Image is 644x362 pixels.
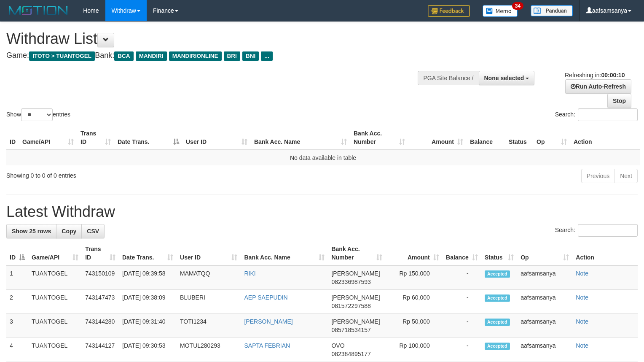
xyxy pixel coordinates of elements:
td: 4 [6,338,28,362]
th: Game/API: activate to sort column ascending [28,241,82,265]
img: panduan.png [531,5,573,16]
th: ID [6,126,19,150]
th: Status: activate to sort column ascending [481,241,517,265]
td: 743144280 [82,314,119,338]
td: MOTUL280293 [177,338,241,362]
span: BNI [242,51,259,61]
span: Copy 082336987593 to clipboard [331,278,370,285]
td: 2 [6,290,28,314]
td: [DATE] 09:30:53 [119,338,177,362]
span: ... [261,51,272,61]
button: None selected [479,71,535,85]
span: MANDIRI [136,51,167,61]
td: TUANTOGEL [28,290,82,314]
a: Note [576,294,588,301]
a: SAPTA FEBRIAN [244,342,290,349]
a: Previous [581,169,615,183]
th: Action [572,241,638,265]
input: Search: [578,224,638,237]
a: CSV [81,224,105,238]
label: Search: [555,108,638,121]
span: [PERSON_NAME] [331,270,380,277]
h1: Withdraw List [6,30,421,47]
td: - [443,338,481,362]
td: 743147473 [82,290,119,314]
a: Stop [607,94,631,108]
a: Note [576,318,588,325]
th: ID: activate to sort column descending [6,241,28,265]
td: [DATE] 09:39:58 [119,265,177,290]
td: Rp 60,000 [386,290,443,314]
span: Accepted [485,319,510,326]
th: Balance: activate to sort column ascending [443,241,481,265]
th: Balance [467,126,505,150]
th: Bank Acc. Number: activate to sort column ascending [350,126,408,150]
a: Run Auto-Refresh [565,79,631,94]
td: [DATE] 09:38:09 [119,290,177,314]
th: Date Trans.: activate to sort column ascending [119,241,177,265]
label: Search: [555,224,638,237]
td: 3 [6,314,28,338]
td: aafsamsanya [517,338,572,362]
img: MOTION_logo.png [6,4,70,17]
td: TUANTOGEL [28,265,82,290]
th: Status [505,126,533,150]
th: Game/API: activate to sort column ascending [19,126,77,150]
td: BLUBERI [177,290,241,314]
span: BCA [114,51,133,61]
a: RIKI [244,270,255,277]
img: Feedback.jpg [428,5,470,17]
span: Refreshing in: [565,72,625,78]
img: Button%20Memo.svg [483,5,518,17]
td: TOTI1234 [177,314,241,338]
th: Op: activate to sort column ascending [517,241,572,265]
td: aafsamsanya [517,265,572,290]
div: PGA Site Balance / [418,71,478,85]
span: Accepted [485,343,510,350]
a: Note [576,270,588,277]
td: Rp 100,000 [386,338,443,362]
label: Show entries [6,108,70,121]
th: Bank Acc. Name: activate to sort column ascending [241,241,328,265]
th: User ID: activate to sort column ascending [182,126,251,150]
span: Accepted [485,270,510,278]
td: No data available in table [6,150,640,165]
td: aafsamsanya [517,290,572,314]
div: Showing 0 to 0 of 0 entries [6,168,262,180]
span: OVO [331,342,344,349]
th: Amount: activate to sort column ascending [386,241,443,265]
a: [PERSON_NAME] [244,318,292,325]
td: - [443,314,481,338]
span: 34 [512,2,523,10]
input: Search: [578,108,638,121]
td: - [443,290,481,314]
a: Next [614,169,638,183]
select: Showentries [21,108,53,121]
td: - [443,265,481,290]
span: BRI [224,51,240,61]
td: 1 [6,265,28,290]
td: aafsamsanya [517,314,572,338]
th: Date Trans.: activate to sort column descending [114,126,182,150]
th: Op: activate to sort column ascending [533,126,570,150]
td: Rp 50,000 [386,314,443,338]
td: TUANTOGEL [28,338,82,362]
td: TUANTOGEL [28,314,82,338]
span: CSV [87,228,99,235]
th: User ID: activate to sort column ascending [177,241,241,265]
a: Note [576,342,588,349]
span: Copy 085718534157 to clipboard [331,327,370,333]
span: Copy [62,228,76,235]
th: Trans ID: activate to sort column ascending [77,126,114,150]
span: [PERSON_NAME] [331,318,380,325]
th: Amount: activate to sort column ascending [408,126,467,150]
span: [PERSON_NAME] [331,294,380,301]
td: MAMATQQ [177,265,241,290]
td: 743144127 [82,338,119,362]
th: Trans ID: activate to sort column ascending [82,241,119,265]
h1: Latest Withdraw [6,203,638,220]
a: AEP SAEPUDIN [244,294,287,301]
h4: Game: Bank: [6,51,421,60]
span: Copy 081572297588 to clipboard [331,303,370,309]
a: Show 25 rows [6,224,56,238]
